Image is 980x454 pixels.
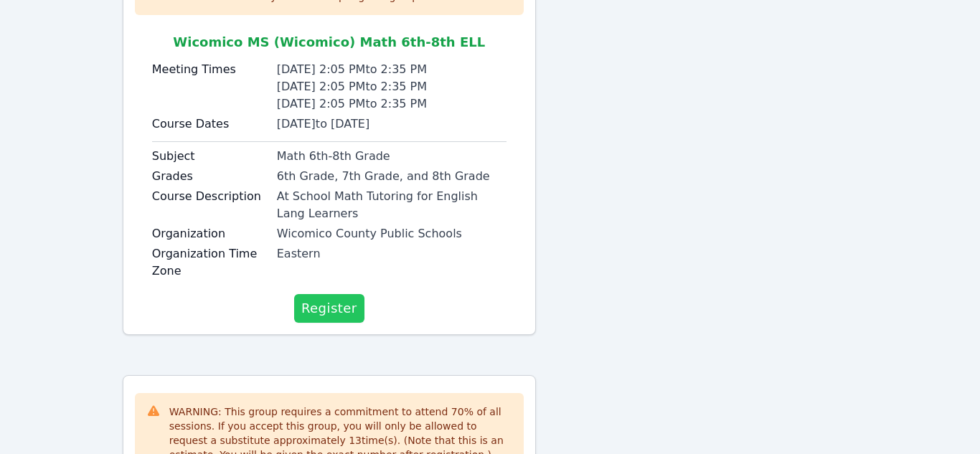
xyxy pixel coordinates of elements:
[152,168,268,185] label: Grades
[152,245,268,280] label: Organization Time Zone
[152,225,268,242] label: Organization
[152,188,268,205] label: Course Description
[301,298,357,318] span: Register
[152,148,268,165] label: Subject
[277,61,507,78] div: [DATE] 2:05 PM to 2:35 PM
[277,225,507,242] div: Wicomico County Public Schools
[152,115,268,133] label: Course Dates
[173,34,485,49] span: Wicomico MS (Wicomico) Math 6th-8th ELL
[277,148,507,165] div: Math 6th-8th Grade
[277,115,507,133] div: [DATE] to [DATE]
[277,245,507,263] div: Eastern
[277,188,507,222] div: At School Math Tutoring for English Lang Learners
[277,168,507,185] div: 6th Grade, 7th Grade, and 8th Grade
[152,61,268,78] label: Meeting Times
[277,78,507,95] div: [DATE] 2:05 PM to 2:35 PM
[294,294,364,323] button: Register
[277,95,507,113] div: [DATE] 2:05 PM to 2:35 PM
